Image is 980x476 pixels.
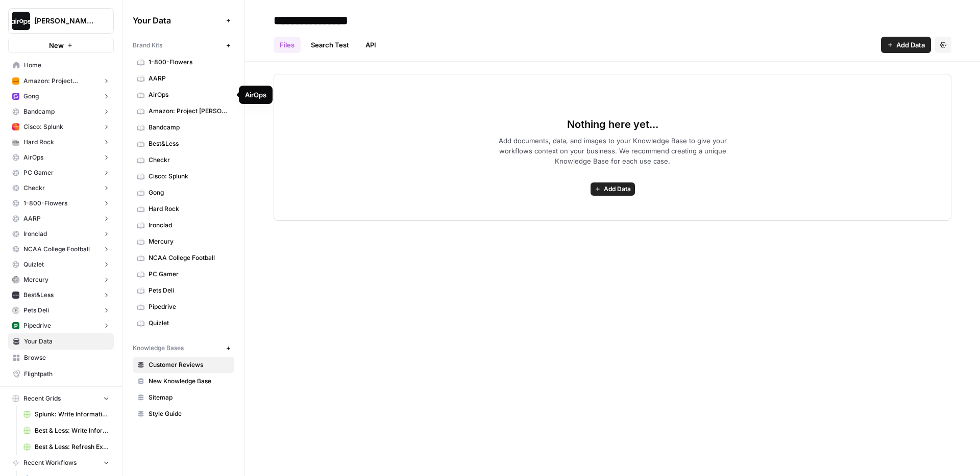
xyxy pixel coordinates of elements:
[35,426,109,435] span: Best & Less: Write Informational Article
[881,37,931,53] button: Add Data
[23,92,39,101] span: Gong
[8,455,114,470] button: Recent Workflows
[149,204,230,214] span: Hard Rock
[133,54,234,70] a: 1-800-Flowers
[245,90,266,100] div: AirOps
[359,37,382,53] a: API
[8,391,114,406] button: Recent Grids
[8,287,114,303] button: Best&Less
[133,217,234,233] a: Ironclad
[19,439,114,455] a: Best & Less: Refresh Existing Content
[34,16,96,26] span: [PERSON_NAME]-Sandbox
[149,377,230,386] span: New Knowledge Base
[19,422,114,439] a: Best & Less: Write Informational Article
[23,107,55,116] span: Bandcamp
[149,393,230,402] span: Sitemap
[12,123,19,130] img: oqijnz6ien5g7kxai8bzyv0u4hq9
[149,58,230,67] span: 1-800-Flowers
[149,319,230,328] span: Quizlet
[604,184,631,194] span: Add Data
[8,150,114,165] button: AirOps
[133,373,234,389] a: New Knowledge Base
[274,37,301,53] a: Files
[23,260,44,269] span: Quizlet
[24,337,109,346] span: Your Data
[8,211,114,226] button: AARP
[591,182,635,196] button: Add Data
[482,136,743,166] span: Add documents, data, and images to your Knowledge Base to give your workflows context on your bus...
[133,266,234,282] a: PC Gamer
[8,180,114,196] button: Checkr
[133,299,234,315] a: Pipedrive
[8,257,114,272] button: Quizlet
[23,138,54,147] span: Hard Rock
[149,270,230,279] span: PC Gamer
[23,245,90,254] span: NCAA College Football
[149,188,230,197] span: Gong
[149,409,230,418] span: Style Guide
[35,410,109,419] span: Splunk: Write Informational Article
[133,389,234,406] a: Sitemap
[12,12,30,30] img: Dille-Sandbox Logo
[8,73,114,89] button: Amazon: Project [PERSON_NAME]
[8,318,114,333] button: Pipedrive
[8,350,114,366] a: Browse
[23,199,67,208] span: 1-800-Flowers
[23,321,51,330] span: Pipedrive
[12,322,19,329] img: indf61bpspe8pydji63wg7a5hbqu
[23,290,54,300] span: Best&Less
[149,221,230,230] span: Ironclad
[12,93,19,100] img: w6cjb6u2gvpdnjw72qw8i2q5f3eb
[8,104,114,119] button: Bandcamp
[8,8,114,34] button: Workspace: Dille-Sandbox
[12,276,19,283] img: lrh2mueriarel2y2ccpycmcdkl1y
[23,394,61,403] span: Recent Grids
[133,87,234,103] a: AirOps
[133,343,184,353] span: Knowledge Bases
[49,40,64,50] span: New
[305,37,355,53] a: Search Test
[149,139,230,148] span: Best&Less
[133,233,234,250] a: Mercury
[23,306,49,315] span: Pets Deli
[23,183,45,193] span: Checkr
[24,61,109,70] span: Home
[149,155,230,165] span: Checkr
[23,153,43,162] span: AirOps
[8,89,114,104] button: Gong
[23,229,47,239] span: Ironclad
[133,406,234,422] a: Style Guide
[149,253,230,262] span: NCAA College Football
[8,38,114,53] button: New
[133,103,234,119] a: Amazon: Project [PERSON_NAME]
[12,307,19,314] img: 5m124wbs6zbtq8vuronh93gjxiq6
[133,184,234,201] a: Gong
[149,286,230,295] span: Pets Deli
[8,57,114,73] a: Home
[133,70,234,87] a: AARP
[133,168,234,184] a: Cisco: Splunk
[12,139,19,146] img: ymbf0s9b81flv8yr6diyfuh8emo8
[133,315,234,331] a: Quizlet
[8,196,114,211] button: 1-800-Flowers
[149,107,230,116] span: Amazon: Project [PERSON_NAME]
[8,165,114,180] button: PC Gamer
[8,242,114,257] button: NCAA College Football
[23,275,48,284] span: Mercury
[23,458,77,467] span: Recent Workflows
[23,214,41,223] span: AARP
[8,135,114,150] button: Hard Rock
[8,303,114,318] button: Pets Deli
[149,172,230,181] span: Cisco: Splunk
[19,406,114,422] a: Splunk: Write Informational Article
[133,152,234,168] a: Checkr
[567,117,658,131] span: Nothing here yet...
[8,272,114,287] button: Mercury
[8,226,114,242] button: Ironclad
[149,237,230,246] span: Mercury
[12,77,19,85] img: fefp0odp4bhykhmn2t5romfrcxry
[149,360,230,369] span: Customer Reviews
[23,76,99,86] span: Amazon: Project [PERSON_NAME]
[896,40,925,50] span: Add Data
[35,442,109,452] span: Best & Less: Refresh Existing Content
